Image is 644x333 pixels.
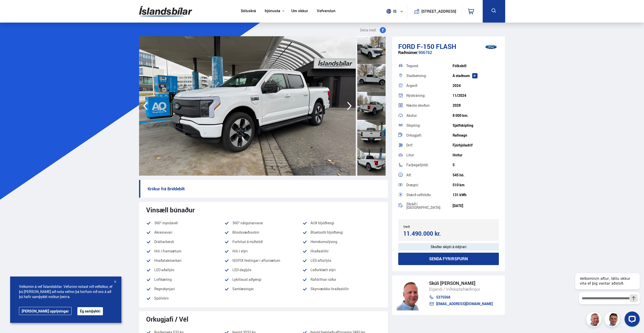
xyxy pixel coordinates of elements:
div: Fjórhjóladrif [453,143,499,147]
div: Drægni: [406,183,453,187]
a: Um okkur [291,9,308,14]
li: Forhitun á miðstöð [224,239,302,245]
button: Ég samþykki [77,307,103,315]
span: Deila með: [360,27,377,33]
li: Hiti í framsætum [146,248,224,254]
div: Skráð í [GEOGRAPHIC_DATA]: [406,202,453,209]
div: Farþegafjöldi: [406,163,453,167]
div: Eigandi / Viðskiptafræðingur [429,286,493,292]
div: 545 hö. [453,173,499,177]
li: Dráttarbeisli [146,239,224,245]
span: Ford [398,42,415,51]
li: Hiti í stýri [224,248,302,254]
li: Heimkomulýsing [302,239,381,245]
li: Spólvörn [146,295,224,301]
li: ISOFIX festingar í aftursætum [224,257,302,264]
div: 906762 [398,50,499,60]
a: [STREET_ADDRESS] [410,4,459,18]
img: 3709564.jpeg [356,36,572,176]
li: Regnskynjari [146,286,224,292]
li: Blindsvæðisvörn [224,229,302,235]
li: Leðurklætt stýri [302,267,381,273]
li: 360° myndavél [146,220,224,226]
div: Drif: [406,143,453,147]
li: Hraðastillir [302,248,381,254]
li: Lykillaust aðgengi [224,276,302,283]
div: Staðsetning: [406,74,453,78]
span: F-150 FLASH [417,42,456,51]
div: 8 000 km. [453,114,499,118]
button: is [384,4,407,19]
div: Orkugjafi: [406,134,453,137]
li: AUX hljóðtengi [302,220,381,226]
img: 3709563.jpeg [139,36,356,176]
div: Skúli [PERSON_NAME] [429,281,493,286]
img: G0Ugv5HjCgRt.svg [139,3,192,20]
li: Bluetooth hljóðtengi [302,229,381,235]
div: Stærð rafhlöðu: [406,193,453,197]
div: Orkugjafi / Vél [146,315,381,323]
button: Þjónusta [265,9,280,13]
li: Hraðatakmarkari [146,257,224,264]
div: 11/2024 [453,94,499,98]
li: Akreinavari [146,229,224,235]
div: Nýskráning: [406,94,453,97]
div: Fólksbíll [453,64,499,68]
img: svg+xml;base64,PHN2ZyB4bWxucz0iaHR0cDovL3d3dy53My5vcmcvMjAwMC9zdmciIHdpZHRoPSI1MTIiIGhlaWdodD0iNT... [386,9,391,14]
div: Tegund: [406,64,453,68]
div: 510 km [453,183,499,187]
li: Loftkæling [146,276,224,283]
a: [PERSON_NAME] upplýsingar [19,307,72,315]
span: Velkomin á vef Íslandsbílar. Vefurinn notast við vefkökur, ef þú [PERSON_NAME] að nota vefinn þá ... [19,284,113,299]
div: Sjálfskipting [453,123,499,127]
div: Á staðnum [453,74,499,78]
button: [STREET_ADDRESS] [424,9,454,13]
div: Litur: [406,153,453,157]
li: Rafdrifnar rúður [302,276,381,283]
li: Samlæsingar [224,286,302,292]
div: Skoðar skipti á ódýrari [398,243,499,251]
div: Rafmagn [453,133,499,137]
div: Akstur: [406,114,453,117]
img: siFngHWaQ9KaOqBr.png [397,280,424,310]
div: 131 kWh [453,193,499,197]
button: Senda fyrirspurn [398,253,499,265]
div: Árgerð: [406,84,453,87]
a: Söluskrá [241,9,256,14]
span: Raðnúmer: [398,50,418,55]
span: is [384,9,397,14]
li: 360° nálgunarvarar [224,220,302,226]
div: Hvítur [453,153,499,157]
li: LED afturljós [302,257,381,264]
a: Vefverslun [317,9,336,14]
iframe: LiveChat chat widget [571,264,642,331]
div: 5 [453,163,499,167]
div: Vinsæll búnaður [146,206,381,214]
div: [DATE] [453,204,499,208]
div: 2024 [453,84,499,88]
div: Skipting: [406,124,453,127]
div: Næsta skoðun: [406,104,453,107]
a: [EMAIL_ADDRESS][DOMAIN_NAME] [429,302,493,306]
div: 2028 [453,103,499,107]
button: Deila með: [358,27,388,33]
div: 11.490.000 kr. [403,230,447,237]
li: LED aðalljós [146,267,224,273]
img: brand logo [481,39,501,55]
p: Krókur frá Briddebilt [139,180,388,198]
a: 5375568 [429,295,493,299]
li: Skynvæddur hraðastillir [302,286,381,292]
div: Afl: [406,173,453,177]
div: Verð: [403,225,449,228]
li: LED dagljós [224,267,302,273]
